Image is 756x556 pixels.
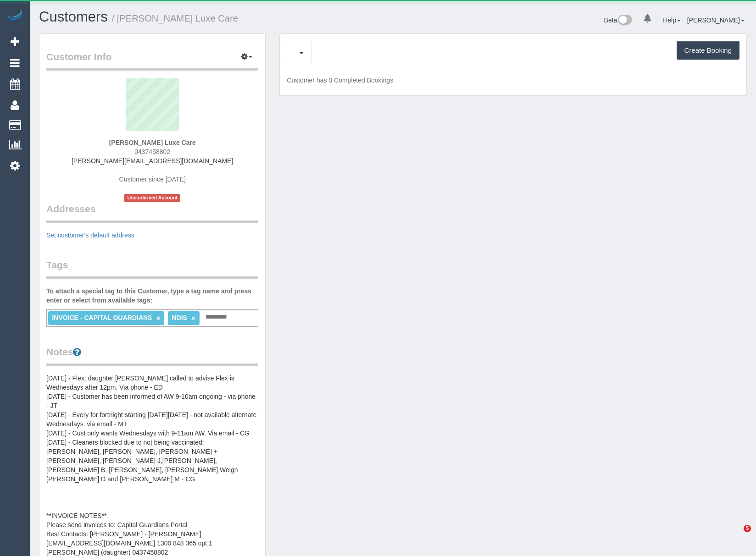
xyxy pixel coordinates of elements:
[6,9,24,22] img: Automaid Logo
[124,194,180,202] span: Unconfirmed Account
[287,76,739,85] p: Customer has 0 Completed Bookings
[46,286,258,305] label: To attach a special tag to this Customer, type a tag name and press enter or select from availabl...
[687,17,745,24] a: [PERSON_NAME]
[46,258,258,279] legend: Tags
[134,148,170,155] span: 0437458802
[52,314,152,321] span: INVOICE - CAPITAL GUARDIANS
[39,9,108,25] a: Customers
[663,17,681,24] a: Help
[156,314,160,322] a: ×
[109,139,196,146] strong: [PERSON_NAME] Luxe Care
[112,13,238,23] small: / [PERSON_NAME] Luxe Care
[172,314,187,321] span: NDIS
[677,41,739,60] button: Create Booking
[46,345,258,366] legend: Notes
[46,231,134,239] a: Set customer's default address
[72,157,233,165] a: [PERSON_NAME][EMAIL_ADDRESS][DOMAIN_NAME]
[725,525,747,547] iframe: Intercom live chat
[46,50,258,71] legend: Customer Info
[191,314,195,322] a: ×
[744,525,751,532] span: 5
[604,17,633,24] a: Beta
[119,176,186,183] span: Customer since [DATE]
[617,15,632,27] img: New interface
